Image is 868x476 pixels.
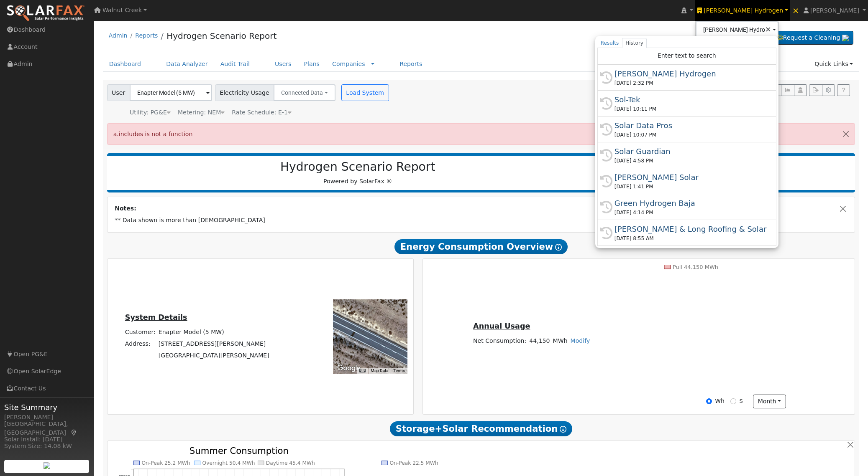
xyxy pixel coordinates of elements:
div: Utility: PG&E [130,108,171,117]
button: Close [839,204,848,213]
td: Address: [123,338,157,350]
span: [PERSON_NAME] [810,7,859,14]
text: Pull 44,150 MWh [673,264,718,270]
a: Audit Trail [214,56,256,72]
a: Data Analyzer [160,56,214,72]
a: Admin [109,32,128,39]
button: Map Data [371,368,388,374]
input: Wh [706,398,712,404]
span: Electricity Usage [215,84,274,101]
a: Help Link [837,84,850,96]
div: Solar Guardian [615,146,767,157]
span: Storage+Solar Recommendation [390,421,572,436]
div: [DATE] 4:58 PM [615,157,767,165]
div: [PERSON_NAME] Solar [615,172,767,183]
td: MWh [551,335,569,347]
div: [DATE] 8:55 AM [615,235,767,242]
i: Show Help [560,426,566,433]
input: $ [730,398,736,404]
i: History [600,149,612,162]
td: Customer: [123,326,157,338]
u: System Details [125,313,187,322]
span: User [107,84,130,101]
button: Export Interval Data [809,84,822,96]
i: History [600,71,612,84]
text: On-Peak 25.2 MWh [141,460,190,466]
img: Google [335,363,363,374]
a: Reports [135,32,158,39]
a: Users [269,56,298,72]
text: Summer Consumption [189,446,289,456]
div: Green Hydrogen Baja [615,197,767,209]
i: History [600,175,612,187]
div: Powered by SolarFax ® [111,160,604,186]
button: Login As [794,84,807,96]
td: [STREET_ADDRESS][PERSON_NAME] [157,338,271,350]
a: Modify [571,337,590,344]
td: Net Consumption: [472,335,528,347]
td: Enapter Model (5 MW) [157,326,271,338]
span: Energy Consumption Overview [394,239,568,254]
div: [PERSON_NAME] [4,413,90,422]
a: Open this area in Google Maps (opens a new window) [335,363,363,374]
button: Keyboard shortcuts [359,368,365,374]
div: [PERSON_NAME] Hydrogen [615,68,767,79]
i: History [600,123,612,136]
a: Terms (opens in new tab) [393,368,405,373]
img: retrieve [842,35,849,41]
u: Annual Usage [473,322,530,330]
span: Enter text to search [658,52,716,59]
div: System Size: 14.08 kW [4,442,90,451]
div: [DATE] 4:14 PM [615,209,767,216]
button: month [753,395,786,409]
div: [DATE] 1:41 PM [615,183,767,190]
button: Settings [822,84,835,96]
text: On-Peak 22.5 MWh [389,460,438,466]
button: Close [837,124,855,144]
div: [PERSON_NAME] & Long Roofing & Solar [615,223,767,235]
label: $ [739,397,743,405]
div: Solar Data Pros [615,120,767,131]
i: History [600,227,612,239]
div: [DATE] 10:07 PM [615,131,767,139]
button: Load System [341,84,389,101]
a: Dashboard [103,56,148,72]
a: Hydrogen Scenario Report [166,31,277,41]
div: Solar Install: [DATE] [4,435,90,444]
a: History [622,38,647,48]
text: Overnight 50.4 MWh [202,460,255,466]
div: Sol-Tek [615,94,767,105]
text: Daytime 45.4 MWh [266,460,315,466]
span: Site Summary [4,402,90,413]
i: Show Help [555,244,562,251]
img: SolarFax [6,5,85,22]
span: Walnut Creek [102,7,142,13]
a: Companies [332,61,365,67]
div: [DATE] 2:32 PM [615,79,767,87]
span: [PERSON_NAME] Hydrogen [704,7,783,14]
a: Results [597,38,622,48]
span: × [792,5,799,15]
a: Request a Cleaning [772,31,853,45]
button: Multi-Series Graph [781,84,794,96]
span: × [765,25,771,33]
div: [DATE] 10:11 PM [615,105,767,113]
a: Quick Links [808,56,859,72]
td: [GEOGRAPHIC_DATA][PERSON_NAME] [157,350,271,362]
input: Select a User [130,84,212,101]
div: Metering: NEM [178,108,225,117]
td: ** Data shown is more than [DEMOGRAPHIC_DATA] [113,215,849,226]
img: retrieve [44,462,50,469]
i: History [600,97,612,110]
a: Plans [298,56,326,72]
a: Map [70,429,78,436]
a: Reports [393,56,428,72]
i: History [600,201,612,213]
button: Connected Data [274,84,335,101]
strong: Notes: [115,205,136,212]
div: [GEOGRAPHIC_DATA], [GEOGRAPHIC_DATA] [4,420,90,437]
span: a.includes is not a function [113,131,193,137]
h2: Hydrogen Scenario Report [115,160,600,174]
label: Wh [715,397,725,405]
td: 44,150 [528,335,551,347]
